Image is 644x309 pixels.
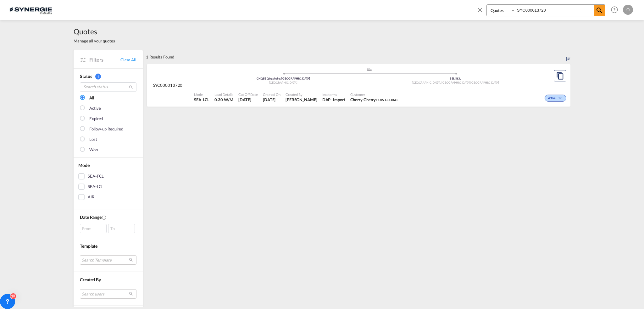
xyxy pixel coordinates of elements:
[120,57,136,63] a: Clear All
[74,38,115,44] span: Manage all your quotes
[263,97,280,102] span: 1 Aug 2025
[476,6,483,13] md-icon: icon-close
[609,4,620,15] span: Help
[594,5,605,16] span: icon-magnify
[263,92,280,97] span: Created On
[80,277,101,282] span: Created By
[78,163,90,168] span: Mode
[286,97,317,102] span: Daniel Dico
[89,126,123,132] div: Follow-up Required
[412,81,470,84] span: [GEOGRAPHIC_DATA], [GEOGRAPHIC_DATA]
[269,81,297,84] span: [GEOGRAPHIC_DATA]
[89,147,98,153] div: Won
[153,82,183,88] span: SYC000013720
[266,77,267,80] span: |
[257,77,310,80] span: CNQSE Qingshuihe/[GEOGRAPHIC_DATA]
[194,92,209,97] span: Mode
[470,81,499,84] span: [GEOGRAPHIC_DATA]
[89,136,97,143] div: Lost
[350,97,399,102] span: Cherry Cherry HUIN GLOBAL
[322,92,345,97] span: Incoterms
[102,215,107,220] md-icon: Created On
[350,92,399,97] span: Customer
[609,4,623,16] div: Help
[545,95,566,102] div: Change Status Here
[554,70,566,81] button: Copy Quote
[88,184,103,190] div: SEA-LCL
[74,26,115,36] span: Quotes
[80,82,136,92] input: Search status
[80,74,92,79] span: Status
[456,77,461,80] span: B3L
[80,224,136,233] span: From To
[330,97,345,102] div: - import
[78,173,138,179] md-checkbox: SEA-FCL
[147,64,570,107] div: SYC000013720 assets/icons/custom/ship-fill.svgassets/icons/custom/roll-o-plane.svgOriginQingshuih...
[515,5,594,16] input: Enter Quotation Number
[129,85,133,90] md-icon: icon-magnify
[89,105,101,112] div: Active
[470,81,470,84] span: ,
[80,73,136,80] div: Status 1
[596,7,603,14] md-icon: icon-magnify
[623,5,633,15] div: O
[214,97,233,102] span: 0.30 W/M
[286,92,317,97] span: Created By
[476,4,486,19] span: icon-close
[194,97,209,102] span: SEA-LCL
[9,3,52,17] img: 1f56c880d42311ef80fc7dca854c8e59.png
[80,243,97,249] span: Template
[376,98,398,102] span: HUIN GLOBAL
[146,50,174,64] div: 1 Results Found
[89,56,120,63] span: Filters
[322,97,331,102] div: DAP
[556,72,564,80] md-icon: assets/icons/custom/copyQuote.svg
[557,97,565,100] md-icon: icon-chevron-down
[450,77,456,80] span: B3L
[78,194,138,200] md-checkbox: AIR
[366,68,373,71] md-icon: assets/icons/custom/ship-fill.svg
[455,77,456,80] span: |
[88,173,104,179] div: SEA-FCL
[322,97,345,102] div: DAP import
[214,92,233,97] span: Load Details
[548,96,557,101] span: Active
[80,224,107,233] div: From
[566,50,570,64] div: Sort by: Created On
[95,74,101,80] span: 1
[238,92,258,97] span: Cut Off Date
[78,184,138,190] md-checkbox: SEA-LCL
[89,95,94,101] div: All
[88,194,94,200] div: AIR
[89,116,103,122] div: Expired
[80,214,102,220] span: Date Range
[108,224,135,233] div: To
[238,97,258,102] span: 1 Aug 2025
